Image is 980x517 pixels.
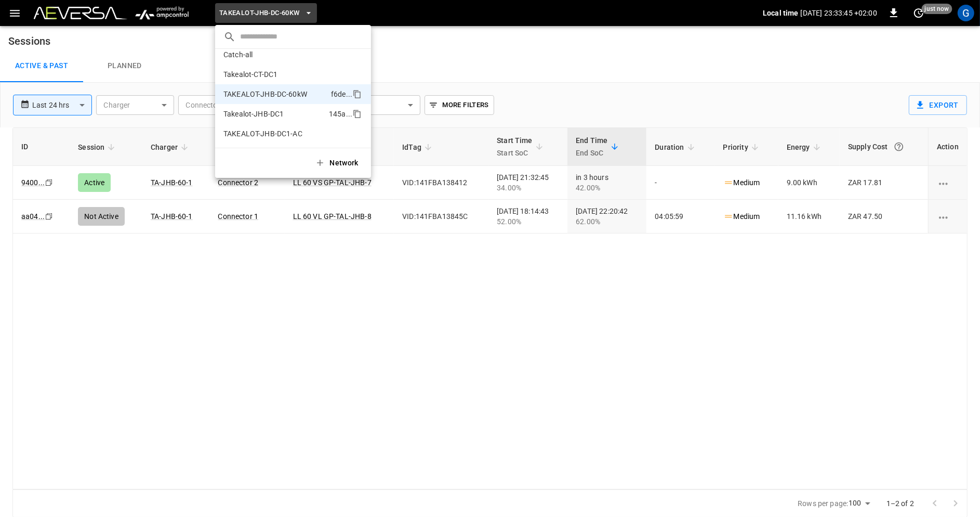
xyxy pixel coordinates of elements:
p: Catch-all [223,49,253,60]
p: Takealot-JHB-DC1 [223,109,284,119]
p: Takealot-CT-DC1 [223,69,277,80]
button: Network [309,152,367,174]
div: copy [352,88,363,100]
p: TAKEALOT-JHB-DC-60kW [223,89,307,99]
p: TAKEALOT-JHB-DC1-AC [223,128,302,139]
div: copy [352,108,363,120]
